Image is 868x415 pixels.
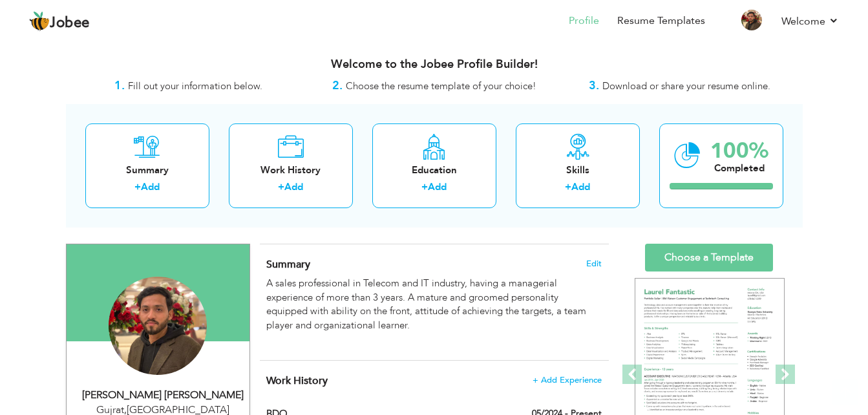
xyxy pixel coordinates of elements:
[602,80,770,92] span: Download or share your resume online.
[741,10,762,30] img: Profile Img
[114,78,125,94] strong: 1.
[421,180,428,194] label: +
[266,277,601,346] div: A sales professional in Telecom and IT industry, having a managerial experience of more than 3 ye...
[109,277,207,375] img: Syed Mohammad Ali bokhari
[569,14,599,28] a: Profile
[96,164,199,177] div: Summary
[29,11,50,32] img: jobee.io
[383,164,486,177] div: Education
[50,16,90,30] span: Jobee
[284,180,303,193] a: Add
[586,259,602,268] span: Edit
[346,80,536,92] span: Choose the resume template of your choice!
[617,14,705,28] a: Resume Templates
[134,180,141,194] label: +
[266,374,328,388] span: Work History
[533,376,602,385] span: + Add Experience
[239,164,343,177] div: Work History
[428,180,447,193] a: Add
[710,140,768,162] div: 100%
[332,78,343,94] strong: 2.
[66,58,803,71] h3: Welcome to the Jobee Profile Builder!
[266,258,601,271] h4: Adding a summary is a quick and easy way to highlight your experience and interests.
[266,257,310,271] span: Summary
[781,14,839,29] a: Welcome
[76,388,249,403] div: [PERSON_NAME] [PERSON_NAME]
[589,78,599,94] strong: 3.
[278,180,284,194] label: +
[645,244,773,271] a: Choose a Template
[128,80,262,92] span: Fill out your information below.
[571,180,590,193] a: Add
[565,180,571,194] label: +
[266,374,601,387] h4: This helps to show the companies you have worked for.
[526,164,630,177] div: Skills
[141,180,160,193] a: Add
[29,11,90,32] a: Jobee
[710,162,768,175] div: Completed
